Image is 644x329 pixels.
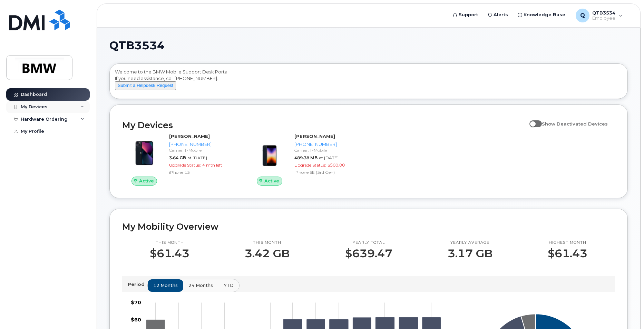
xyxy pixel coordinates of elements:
[131,299,141,306] tspan: $70
[202,162,222,168] span: 4 mth left
[345,240,392,246] p: Yearly total
[169,169,236,175] div: iPhone 13
[139,178,154,184] span: Active
[122,221,615,232] h2: My Mobility Overview
[150,240,189,246] p: This month
[247,133,364,186] a: Active[PERSON_NAME][PHONE_NUMBER]Carrier: T-Mobile489.38 MBat [DATE]Upgrade Status:$500.00iPhone ...
[548,240,587,246] p: Highest month
[328,162,345,168] span: $500.00
[294,141,362,148] div: [PHONE_NUMBER]
[294,147,362,153] div: Carrier: T-Mobile
[188,282,213,289] span: 24 months
[245,240,290,246] p: This month
[169,133,210,139] strong: [PERSON_NAME]
[319,155,339,160] span: at [DATE]
[294,162,326,168] span: Upgrade Status:
[122,120,526,130] h2: My Devices
[614,299,639,324] iframe: Messenger Launcher
[187,155,207,160] span: at [DATE]
[169,162,201,168] span: Upgrade Status:
[542,121,608,127] span: Show Deactivated Devices
[128,281,147,288] p: Period
[264,178,279,184] span: Active
[109,40,165,51] span: QTB3534
[169,155,186,160] span: 3.64 GB
[548,247,587,260] p: $61.43
[245,247,290,260] p: 3.42 GB
[224,282,234,289] span: YTD
[131,316,141,322] tspan: $60
[448,240,492,246] p: Yearly average
[529,117,535,123] input: Show Deactivated Devices
[294,169,362,175] div: iPhone SE (3rd Gen)
[115,81,176,90] button: Submit a Helpdesk Request
[122,133,239,186] a: Active[PERSON_NAME][PHONE_NUMBER]Carrier: T-Mobile3.64 GBat [DATE]Upgrade Status:4 mth leftiPhone 13
[128,137,161,170] img: image20231002-3703462-1ig824h.jpeg
[294,155,318,160] span: 489.38 MB
[169,141,236,148] div: [PHONE_NUMBER]
[294,133,335,139] strong: [PERSON_NAME]
[253,137,286,170] img: image20231002-3703462-1angbar.jpeg
[169,147,236,153] div: Carrier: T-Mobile
[448,247,492,260] p: 3.17 GB
[115,69,622,96] div: Welcome to the BMW Mobile Support Desk Portal If you need assistance, call [PHONE_NUMBER].
[345,247,392,260] p: $639.47
[115,82,176,88] a: Submit a Helpdesk Request
[150,247,189,260] p: $61.43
